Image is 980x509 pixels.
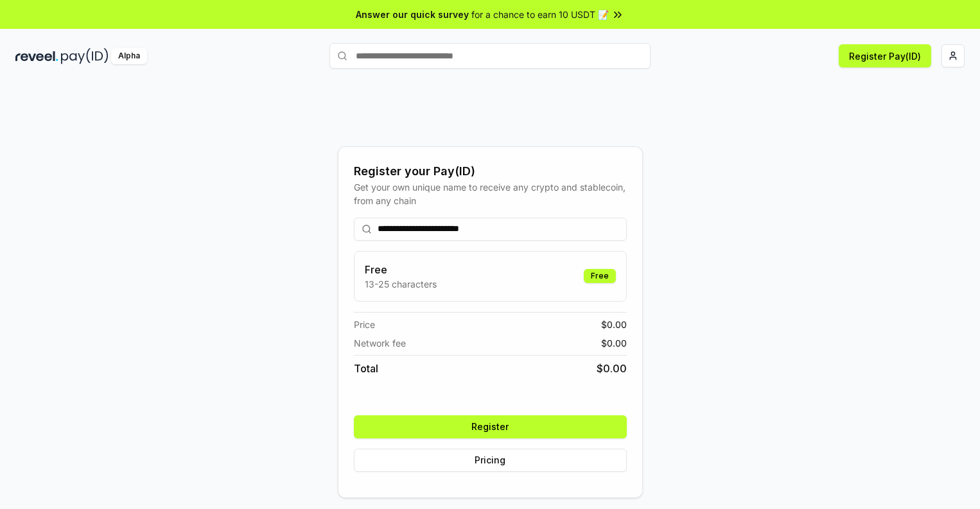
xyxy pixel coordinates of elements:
[839,44,931,67] button: Register Pay(ID)
[15,48,58,64] img: reveel_dark
[354,449,627,472] button: Pricing
[601,336,627,350] span: $ 0.00
[354,415,627,438] button: Register
[601,318,627,331] span: $ 0.00
[365,262,437,277] h3: Free
[354,336,406,350] span: Network fee
[354,180,627,207] div: Get your own unique name to receive any crypto and stablecoin, from any chain
[354,361,378,376] span: Total
[354,318,375,331] span: Price
[584,269,616,283] div: Free
[597,361,627,376] span: $ 0.00
[61,48,109,64] img: pay_id
[356,8,469,21] span: Answer our quick survey
[354,162,627,180] div: Register your Pay(ID)
[111,48,147,64] div: Alpha
[471,8,609,21] span: for a chance to earn 10 USDT 📝
[365,277,437,291] p: 13-25 characters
